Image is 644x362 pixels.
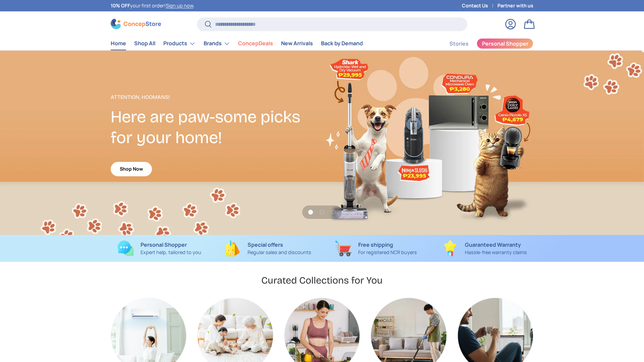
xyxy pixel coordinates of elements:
a: Shop Now [111,162,152,176]
a: Personal Shopper [477,38,533,49]
strong: Special offers [248,241,283,248]
img: ConcepStore [111,19,161,29]
p: Expert help, tailored to you [141,249,201,256]
strong: Free shipping [358,241,393,248]
a: Shop All [134,37,155,50]
strong: 10% OFF [111,2,130,9]
p: Hassle-free warranty claims [465,249,527,256]
a: ConcepDeals [238,37,273,50]
strong: Guaranteed Warranty [465,241,521,248]
a: Sign up now [166,2,193,9]
a: Partner with us [497,2,533,9]
nav: Secondary [433,37,533,50]
a: Special offers Regular sales and discounts [219,240,317,256]
p: your first order! . [111,2,195,9]
span: Personal Shopper [482,41,528,46]
a: New Arrivals [281,37,313,50]
nav: Primary [111,37,363,50]
p: Attention, Hoomans! [111,93,322,101]
a: Brands [204,37,230,50]
a: Personal Shopper Expert help, tailored to you [111,240,208,256]
strong: Personal Shopper [141,241,187,248]
summary: Products [159,37,200,50]
a: Free shipping For registered NCR buyers [327,240,425,256]
a: Back by Demand [321,37,363,50]
h2: Here are paw-some picks for your home! [111,107,322,148]
h2: Curated Collections for You [261,274,383,287]
a: Stories [449,37,469,50]
p: Regular sales and discounts [248,249,311,256]
p: For registered NCR buyers [358,249,417,256]
a: Products [163,37,196,50]
summary: Brands [200,37,234,50]
a: Contact Us [462,2,497,9]
a: Guaranteed Warranty Hassle-free warranty claims [436,240,533,256]
a: Home [111,37,126,50]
